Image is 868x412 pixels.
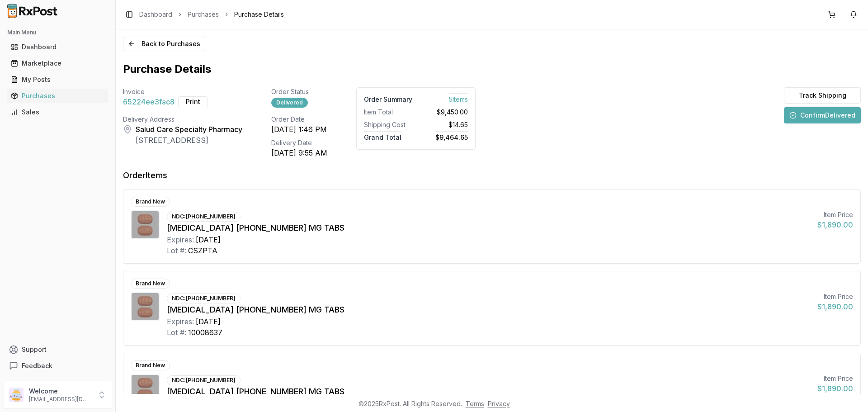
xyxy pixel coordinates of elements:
[271,87,327,96] div: Order Status
[4,89,112,103] button: Purchases
[4,56,112,71] button: Marketplace
[123,62,211,76] h1: Purchase Details
[123,87,242,96] div: Invoice
[136,124,242,135] div: Salud Care Specialty Pharmacy
[7,104,108,120] a: Sales
[132,211,159,238] img: Biktarvy 50-200-25 MG TABS
[4,4,61,18] img: RxPost Logo
[188,245,217,256] div: CSZPTA
[420,120,468,129] div: $14.65
[22,361,52,370] span: Feedback
[7,71,108,88] a: My Posts
[167,316,194,327] div: Expires:
[364,108,412,117] div: Item Total
[132,293,159,320] img: Biktarvy 50-200-25 MG TABS
[817,374,853,383] div: Item Price
[131,360,170,370] div: Brand New
[7,55,108,71] a: Marketplace
[11,75,104,84] div: My Posts
[167,222,810,234] div: [MEDICAL_DATA] [PHONE_NUMBER] MG TABS
[123,96,175,107] span: 65224ee3fac8
[435,131,468,141] span: $9,464.65
[7,39,108,55] a: Dashboard
[139,10,172,19] a: Dashboard
[123,169,167,182] div: Order Items
[817,383,853,394] div: $1,890.00
[784,107,861,123] button: ConfirmDelivered
[4,105,112,119] button: Sales
[7,29,108,36] h2: Main Menu
[167,245,186,256] div: Lot #:
[11,91,104,100] div: Purchases
[4,341,112,358] button: Support
[167,234,194,245] div: Expires:
[437,108,468,117] span: $9,450.00
[167,212,241,222] div: NDC: [PHONE_NUMBER]
[817,301,853,312] div: $1,890.00
[167,294,241,303] div: NDC: [PHONE_NUMBER]
[131,279,170,289] div: Brand New
[466,400,484,407] a: Terms
[271,124,327,135] div: [DATE] 1:46 PM
[178,96,208,107] button: Print
[7,88,108,104] a: Purchases
[364,131,401,141] span: Grand Total
[196,316,221,327] div: [DATE]
[196,234,221,245] div: [DATE]
[11,108,104,117] div: Sales
[4,358,112,374] button: Feedback
[188,327,222,338] div: 10008637
[131,197,170,207] div: Brand New
[784,87,861,104] button: Track Shipping
[132,375,159,402] img: Biktarvy 50-200-25 MG TABS
[11,59,104,68] div: Marketplace
[817,210,853,219] div: Item Price
[817,292,853,301] div: Item Price
[271,138,327,147] div: Delivery Date
[271,147,327,158] div: [DATE] 9:55 AM
[167,303,810,316] div: [MEDICAL_DATA] [PHONE_NUMBER] MG TABS
[188,10,219,19] a: Purchases
[364,95,412,104] div: Order Summary
[364,120,412,129] div: Shipping Cost
[123,37,205,51] button: Back to Purchases
[271,98,308,108] div: Delivered
[167,385,810,398] div: [MEDICAL_DATA] [PHONE_NUMBER] MG TABS
[136,135,242,146] div: [STREET_ADDRESS]
[29,387,92,396] p: Welcome
[29,396,92,403] p: [EMAIL_ADDRESS][DOMAIN_NAME]
[167,375,241,385] div: NDC: [PHONE_NUMBER]
[139,10,284,19] nav: breadcrumb
[167,327,186,338] div: Lot #:
[234,10,284,19] span: Purchase Details
[449,93,468,103] span: 5 Item s
[488,400,510,407] a: Privacy
[271,115,327,124] div: Order Date
[11,43,104,52] div: Dashboard
[4,72,112,87] button: My Posts
[817,219,853,230] div: $1,890.00
[123,115,242,124] div: Delivery Address
[9,388,24,402] img: User avatar
[4,40,112,54] button: Dashboard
